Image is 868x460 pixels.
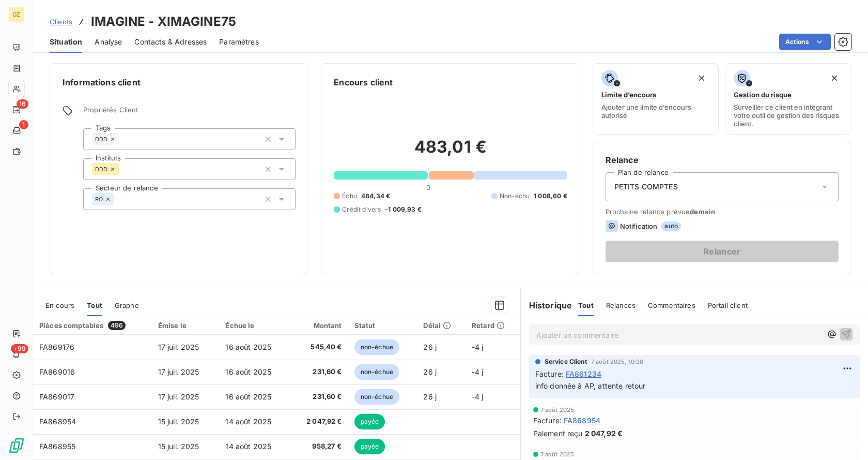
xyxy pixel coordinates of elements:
span: DDD [95,166,107,172]
button: Gestion du risqueSurveiller ce client en intégrant votre outil de gestion des risques client. [725,63,851,135]
img: Logo LeanPay [8,437,25,454]
div: Statut [354,321,411,330]
span: 16 août 2025 [225,343,271,351]
span: 1 008,60 € [534,191,567,201]
span: Commentaires [648,301,695,309]
span: 496 [108,321,126,330]
span: 17 juil. 2025 [158,367,199,376]
span: Crédit divers [342,205,381,214]
div: Pièces comptables [39,321,146,330]
span: 484,34 € [361,191,390,201]
span: Relances [606,301,636,309]
span: 231,60 € [296,367,342,377]
span: 26 j [423,343,437,351]
span: FA869176 [39,343,74,351]
div: Échue le [225,321,283,330]
span: info donnée à AP, attente retour [535,381,646,390]
span: Échu [342,191,357,201]
span: Service Client [545,357,587,366]
span: Analyse [95,37,122,47]
span: 0 [426,183,430,191]
span: 545,40 € [296,342,342,352]
a: Clients [50,17,72,27]
span: Propriétés Client [83,106,296,120]
h2: 483,01 € [334,137,567,168]
span: FA869016 [39,367,75,376]
span: -4 j [472,367,484,376]
span: Facture : [533,415,562,426]
span: Limite d’encours [601,91,656,99]
span: Paiement reçu [533,428,583,439]
div: Montant [296,321,342,330]
input: Ajouter une valeur [119,165,127,174]
span: 2 047,92 € [585,428,623,439]
button: Limite d’encoursAjouter une limite d’encours autorisé [593,63,719,135]
span: Non-échu [500,191,530,201]
span: Gestion du risque [734,91,792,99]
span: demain [690,207,715,216]
div: Retard [472,321,514,330]
input: Ajouter une valeur [114,195,122,204]
h6: Encours client [334,76,393,88]
span: Contacts & Adresses [134,37,207,47]
span: 7 août 2025 [540,407,575,413]
span: 15 juil. 2025 [158,442,199,451]
h6: Informations client [63,76,296,88]
span: FA868954 [564,415,600,426]
input: Ajouter une valeur [119,135,127,144]
span: payée [354,439,385,454]
span: Surveiller ce client en intégrant votre outil de gestion des risques client. [734,103,843,128]
span: -1 009,93 € [385,205,422,214]
span: 26 j [423,392,437,401]
span: 17 juil. 2025 [158,343,199,351]
span: 26 j [423,367,437,376]
iframe: Intercom live chat [833,425,858,450]
button: Actions [779,34,831,50]
span: Situation [50,37,82,47]
button: Relancer [606,241,839,262]
span: non-échue [354,339,399,355]
span: -4 j [472,343,484,351]
a: 1 [8,122,24,139]
span: 958,27 € [296,441,342,452]
span: RO [95,196,103,202]
span: non-échue [354,364,399,380]
span: Prochaine relance prévue [606,207,839,216]
span: Portail client [708,301,748,309]
span: FA868955 [39,442,75,451]
span: FA861234 [566,368,601,379]
div: OZ [8,6,25,23]
span: 16 août 2025 [225,367,271,376]
span: Clients [50,18,72,26]
span: DDD [95,136,107,142]
span: 14 août 2025 [225,442,271,451]
span: Notification [620,222,658,230]
h3: IMAGINE - XIMAGINE75 [91,12,236,31]
span: 1 [19,120,28,129]
span: 15 juil. 2025 [158,417,199,426]
span: 16 [17,99,28,109]
span: Tout [578,301,594,309]
div: Émise le [158,321,213,330]
span: PETITS COMPTES [614,182,678,192]
span: 16 août 2025 [225,392,271,401]
span: 7 août 2025, 10:38 [591,359,644,365]
a: 16 [8,101,24,118]
span: non-échue [354,389,399,405]
span: 231,60 € [296,392,342,402]
span: Tout [87,301,102,309]
span: 2 047,92 € [296,417,342,427]
h6: Relance [606,154,839,166]
span: En cours [45,301,74,309]
h6: Historique [521,299,572,311]
span: 7 août 2025 [540,451,575,457]
span: Paramètres [219,37,259,47]
span: Facture : [535,368,564,379]
span: payée [354,414,385,429]
div: Délai [423,321,459,330]
span: auto [661,221,681,231]
span: 14 août 2025 [225,417,271,426]
span: Graphe [115,301,139,309]
span: FA868954 [39,417,76,426]
span: Ajouter une limite d’encours autorisé [601,103,710,120]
